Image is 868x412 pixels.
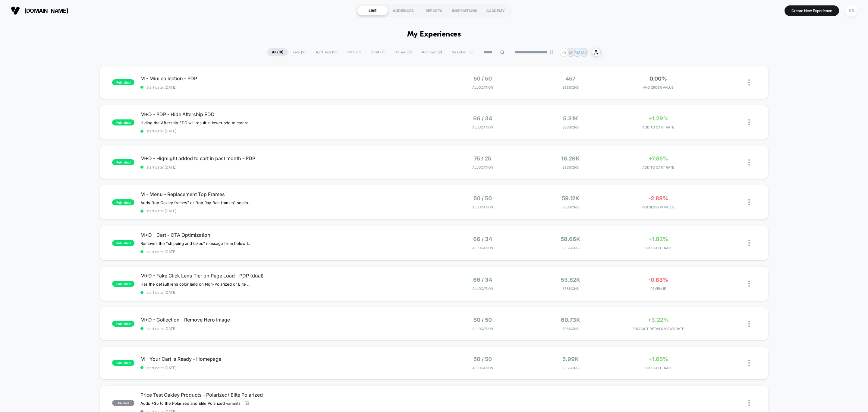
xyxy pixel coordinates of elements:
span: start date: [DATE] [140,165,434,170]
span: 16.26k [561,155,580,162]
span: M - Mini collection - PDP [140,75,434,81]
span: Sessions [528,366,613,370]
span: start date: [DATE] [140,290,434,295]
span: 5.31k [563,115,578,122]
span: Allocation [472,165,493,170]
span: +1.65% [648,356,668,362]
span: 50 / 50 [473,195,492,201]
span: +1.82% [648,236,668,242]
p: AM [574,50,580,55]
span: Sessions [528,165,613,170]
span: Adds +$5 to the Polarized and Elite Polarized variants [140,401,241,406]
span: 75 / 25 [474,155,491,162]
span: start date: [DATE] [140,366,434,370]
div: AUDIENCES [388,6,419,15]
span: published [112,159,134,165]
span: -0.83% [648,277,668,283]
span: 59.12k [562,195,579,201]
span: Sessions [528,205,613,209]
span: 50 / 50 [473,317,492,323]
span: Allocation [472,125,493,129]
span: 50 / 50 [473,356,492,362]
span: A/B Test ( 9 ) [311,48,341,56]
span: Allocation [472,205,493,209]
span: Hiding the Aftership EDD will result in lower add to cart rate and conversion rate [140,120,252,125]
span: CHECKOUT RATE [616,246,701,250]
span: Archived ( 2 ) [417,48,446,56]
div: REPORTS [419,6,449,15]
img: close [748,400,750,406]
span: All ( 18 ) [267,48,288,56]
p: MD [581,50,587,55]
span: +3.22% [648,317,669,323]
img: close [748,321,750,327]
span: Sessions [528,125,613,129]
span: M+D - Cart - CTA Optimization [140,232,434,238]
span: published [112,119,134,125]
img: close [748,360,750,366]
span: Allocation [472,327,493,331]
span: Allocation [472,246,493,250]
span: M+D - Collection - Remove Hero Image [140,317,434,323]
span: M+D - PDP - Hide Aftership EDD [140,111,434,117]
button: KS [844,5,859,17]
span: M+D - Fake Click Lens Tier on Page Load - PDP (dual) [140,273,434,279]
span: start date: [DATE] [140,85,434,90]
span: [DOMAIN_NAME] [24,8,68,14]
span: M+D - Highlight added to cart in past month - PDP [140,155,434,161]
span: published [112,240,134,246]
p: EF [569,50,573,55]
span: Allocation [472,85,493,90]
img: close [748,199,750,205]
img: close [748,240,750,246]
span: Sessions [528,85,613,90]
button: Create New Experience [785,5,839,16]
h1: My Experiences [407,30,461,39]
span: 0.00% [649,75,667,82]
span: PER SESSION VALUE [616,205,701,209]
span: +1.29% [648,115,668,122]
span: 58.66k [561,236,580,242]
span: ADD TO CART RATE [616,125,701,129]
div: LIVE [357,6,388,15]
span: 66 / 34 [473,115,492,122]
div: + 2 [560,48,568,57]
span: M - Menu - Replacement Top Frames [140,191,434,197]
span: 53.62k [561,277,580,283]
button: [DOMAIN_NAME] [9,6,70,15]
div: KS [845,5,857,17]
span: 66 / 34 [473,236,492,242]
span: 66 / 34 [473,277,492,283]
span: 60.73k [561,317,580,323]
span: Sessions [528,287,613,291]
img: close [748,79,750,86]
span: Removes the "shipping and taxes" message from below the CTA and replaces it with message about re... [140,241,252,246]
span: published [112,79,134,85]
span: REVENUE [616,287,701,291]
span: By Label [452,50,466,55]
span: PRODUCT DETAILS VIEWS RATE [616,327,701,331]
span: Adds "top Oakley frames" or "top Ray-Ban frames" section to replacement lenses for Oakley and Ray... [140,200,252,205]
span: start date: [DATE] [140,129,434,133]
span: 50 / 50 [473,75,492,82]
img: close [748,159,750,166]
div: ACADEMY [480,6,511,15]
span: Allocation [472,287,493,291]
span: ADD TO CART RATE [616,165,701,170]
span: M - Your Cart is Ready - Homepage [140,356,434,362]
span: published [112,321,134,327]
span: start date: [DATE] [140,209,434,213]
img: close [748,280,750,287]
span: Price Test Oakley Products - Polarized/ Elite Polarized [140,392,434,398]
img: Visually logo [11,6,20,15]
span: start date: [DATE] [140,249,434,254]
span: published [112,199,134,205]
span: -2.88% [648,195,668,201]
span: AVG ORDER VALUE [616,85,701,90]
span: 5.99k [562,356,579,362]
span: Draft ( 7 ) [366,48,389,56]
span: Paused ( 2 ) [390,48,416,56]
span: Live ( 9 ) [289,48,310,56]
span: published [112,360,134,366]
img: end [550,50,553,54]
